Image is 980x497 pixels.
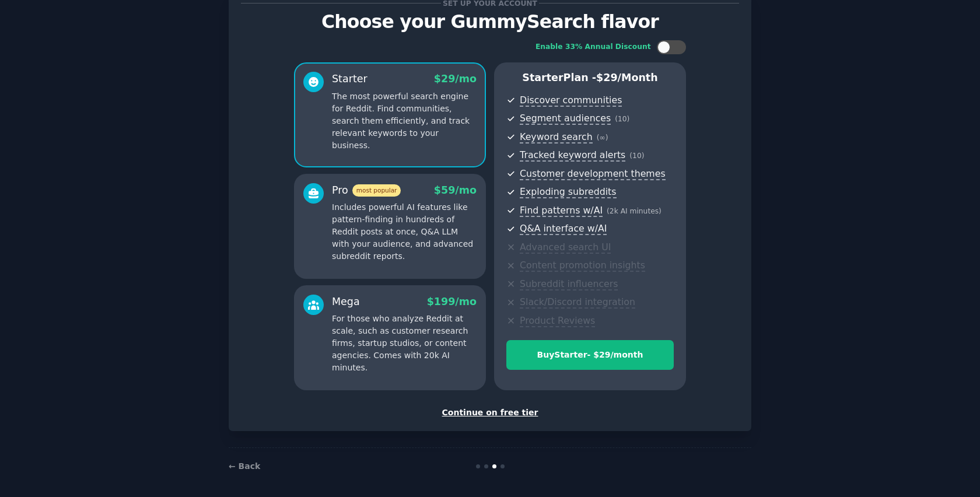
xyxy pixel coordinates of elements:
span: Advanced search UI [520,242,611,254]
span: Slack/Discord integration [520,296,635,309]
span: ( 2k AI minutes ) [607,207,661,215]
span: Keyword search [520,131,593,143]
span: ( ∞ ) [597,134,608,142]
div: Starter [332,72,367,86]
span: Exploding subreddits [520,186,616,198]
span: most popular [352,184,401,197]
span: $ 199 /mo [427,296,477,307]
span: Customer development themes [520,168,666,180]
div: Buy Starter - $ 29 /month [507,349,673,361]
button: BuyStarter- $29/month [506,340,674,370]
span: Segment audiences [520,113,611,125]
span: Discover communities [520,94,622,107]
div: Pro [332,183,401,198]
span: $ 29 /mo [434,73,477,85]
span: Tracked keyword alerts [520,149,625,162]
div: Continue on free tier [241,407,739,419]
div: Enable 33% Annual Discount [535,42,651,52]
p: For those who analyze Reddit at scale, such as customer research firms, startup studios, or conte... [332,313,477,374]
a: ← Back [229,461,260,471]
span: Find patterns w/AI [520,205,603,217]
div: Mega [332,295,360,309]
span: $ 29 /month [596,72,658,83]
span: ( 10 ) [615,115,629,123]
span: Product Reviews [520,315,595,327]
p: Starter Plan - [506,71,674,85]
span: Q&A interface w/AI [520,223,607,235]
span: Content promotion insights [520,260,645,272]
span: $ 59 /mo [434,184,477,196]
span: Subreddit influencers [520,278,618,290]
p: Choose your GummySearch flavor [241,12,739,32]
p: The most powerful search engine for Reddit. Find communities, search them efficiently, and track ... [332,90,477,152]
span: ( 10 ) [629,152,644,160]
p: Includes powerful AI features like pattern-finding in hundreds of Reddit posts at once, Q&A LLM w... [332,201,477,262]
